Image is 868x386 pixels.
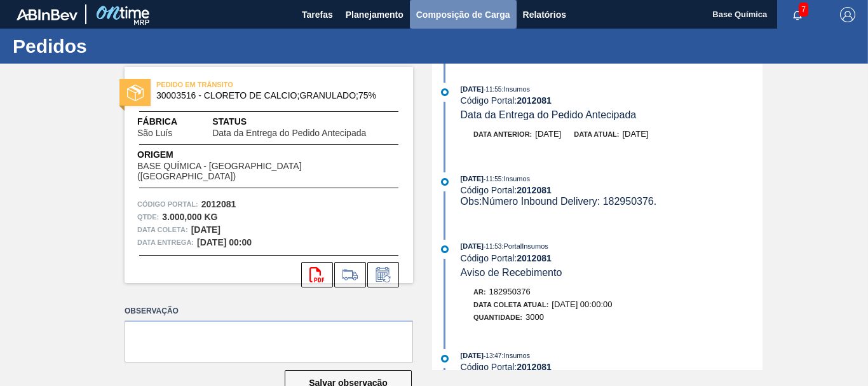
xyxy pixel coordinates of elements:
h1: Pedidos [13,39,238,53]
span: 30003516 - CLORETO DE CALCIO;GRANULADO;75% [156,91,387,100]
span: Data anterior: [473,130,532,138]
span: Relatórios [523,7,566,22]
span: : Insumos [501,175,530,183]
span: - 11:55 [484,86,501,93]
span: Quantidade: [473,314,522,321]
strong: 2012081 [517,185,552,195]
span: [DATE] 00:00:00 [552,300,612,309]
div: Ir para Composição de Carga [334,262,366,287]
img: atual [441,88,449,96]
span: [DATE] [535,129,561,139]
span: [DATE] [461,242,484,250]
span: 7 [799,3,808,17]
span: Ar: [473,288,486,296]
span: Obs: Número Inbound Delivery: 182950376. [461,196,657,207]
span: Origem [137,148,400,162]
span: PEDIDO EM TRÂNSITO [156,78,334,91]
span: Data coleta: [137,223,188,236]
button: Notificações [777,6,818,24]
span: Data atual: [574,130,619,138]
div: Código Portal: [461,253,763,263]
span: [DATE] [461,175,484,183]
span: : Insumos [501,352,530,359]
span: [DATE] [622,129,648,139]
img: TNhmsLtSVTkK8tSr43FrP2fwEKptu5GPRR3wAAAABJRU5ErkJggg== [17,9,78,20]
span: - 11:53 [484,243,501,250]
span: BASE QUÍMICA - [GEOGRAPHIC_DATA] ([GEOGRAPHIC_DATA]) [137,162,400,181]
span: Aviso de Recebimento [461,267,562,278]
span: : PortalInsumos [501,242,548,250]
span: - 13:47 [484,352,501,359]
strong: 2012081 [517,95,552,106]
span: [DATE] [461,352,484,359]
span: Status [212,115,400,128]
div: Informar alteração no pedido [367,262,399,287]
span: Data da Entrega do Pedido Antecipada [461,109,637,120]
img: atual [441,178,449,186]
span: Composição de Carga [416,7,510,22]
span: Planejamento [346,7,403,22]
img: atual [441,355,449,362]
div: Código Portal: [461,362,763,372]
strong: [DATE] 00:00 [197,237,252,247]
span: - 11:55 [484,176,501,183]
div: Abrir arquivo PDF [301,262,333,287]
strong: 3.000,000 KG [162,212,217,222]
span: Data da Entrega do Pedido Antecipada [212,128,366,138]
img: Logout [840,7,855,22]
span: Data Coleta Atual: [473,301,548,308]
span: Data entrega: [137,236,194,249]
strong: 2012081 [517,362,552,372]
span: 3000 [526,312,544,322]
span: 182950376 [489,287,531,296]
strong: 2012081 [517,253,552,263]
span: São Luís [137,128,172,138]
img: atual [441,245,449,253]
img: status [127,85,144,101]
span: Código Portal: [137,198,198,210]
div: Código Portal: [461,95,763,106]
span: Fábrica [137,115,212,128]
span: Qtde : [137,210,159,223]
span: : Insumos [501,85,530,93]
strong: [DATE] [191,224,220,235]
div: Código Portal: [461,185,763,195]
label: Observação [125,302,413,321]
span: Tarefas [302,7,333,22]
span: [DATE] [461,85,484,93]
strong: 2012081 [201,199,236,209]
